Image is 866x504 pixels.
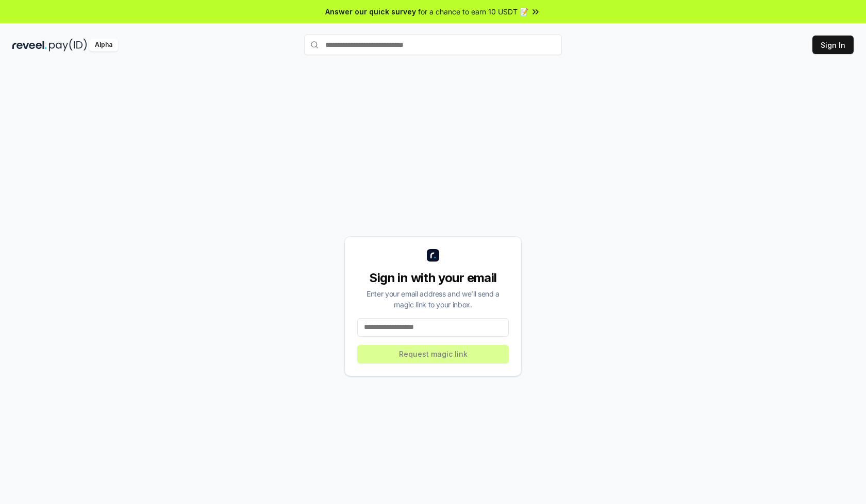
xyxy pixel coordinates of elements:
[427,249,439,262] img: logo_small
[12,39,47,51] img: reveel_dark
[357,270,509,286] div: Sign in with your email
[89,39,118,51] div: Alpha
[812,36,854,54] button: Sign In
[418,6,528,17] span: for a chance to earn 10 USDT 📝
[357,288,509,310] div: Enter your email address and we’ll send a magic link to your inbox.
[325,6,416,17] span: Answer our quick survey
[49,39,87,51] img: pay_id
